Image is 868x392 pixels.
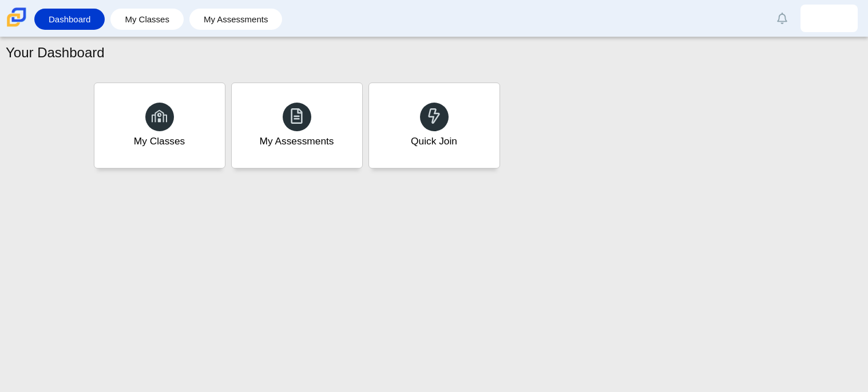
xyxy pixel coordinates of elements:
a: My Assessments [195,9,277,30]
img: jhoselyn.lozanotor.bEXwnr [820,9,838,28]
a: Quick Join [368,83,500,168]
div: My Classes [134,134,185,148]
a: Carmen School of Science & Technology [5,21,29,31]
div: My Assessments [260,134,334,148]
a: My Assessments [231,83,363,168]
h1: Your Dashboard [6,43,105,62]
a: jhoselyn.lozanotor.bEXwnr [800,5,858,32]
a: My Classes [94,83,225,168]
a: Dashboard [40,9,99,30]
div: Quick Join [411,134,457,148]
a: My Classes [116,9,178,30]
img: Carmen School of Science & Technology [5,5,29,29]
a: Alerts [770,6,795,31]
